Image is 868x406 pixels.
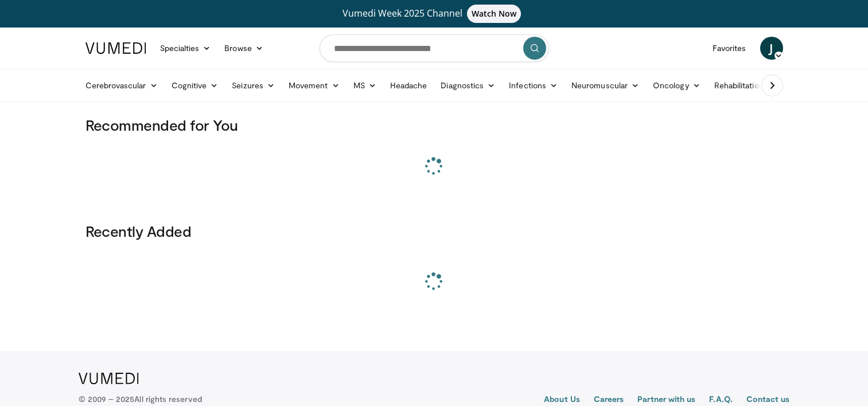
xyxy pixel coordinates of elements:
a: J [760,37,783,60]
h3: Recently Added [85,222,783,240]
h3: Recommended for You [85,116,783,134]
a: Headache [383,74,434,97]
a: Specialties [153,37,218,60]
a: Rehabilitation [707,74,770,97]
img: VuMedi Logo [79,373,139,384]
a: MS [347,74,383,97]
a: Seizures [225,74,282,97]
a: Infections [502,74,565,97]
span: All rights reserved [134,394,201,404]
a: Neuromuscular [565,74,646,97]
p: © 2009 – 2025 [79,393,202,405]
a: Browse [217,37,270,60]
a: Movement [282,74,347,97]
a: Oncology [646,74,707,97]
a: Cognitive [165,74,225,97]
span: Watch Now [467,5,521,23]
a: Diagnostics [434,74,502,97]
a: Favorites [706,37,753,60]
img: VuMedi Logo [85,42,146,54]
input: Search topics, interventions [320,34,549,62]
a: Vumedi Week 2025 ChannelWatch Now [87,5,781,23]
span: Vumedi Week 2025 Channel [342,7,526,19]
a: Cerebrovascular [79,74,165,97]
